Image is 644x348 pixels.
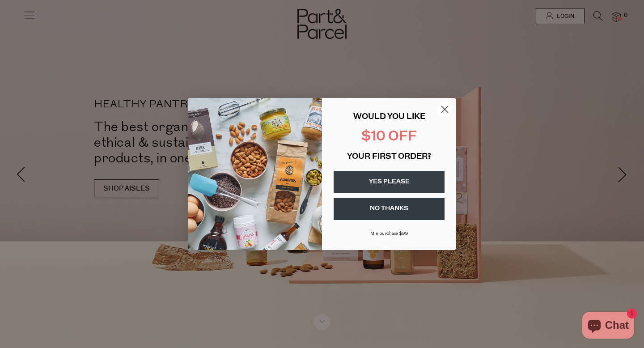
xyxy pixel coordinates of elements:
span: YOUR FIRST ORDER? [347,153,431,161]
span: $10 OFF [361,130,417,144]
button: Close dialog [437,102,453,117]
button: YES PLEASE [334,171,445,193]
button: NO THANKS [334,198,445,220]
img: 43fba0fb-7538-40bc-babb-ffb1a4d097bc.jpeg [188,98,322,250]
inbox-online-store-chat: Shopify online store chat [580,312,637,341]
span: Min purchase $99 [370,231,408,236]
span: WOULD YOU LIKE [353,113,425,121]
